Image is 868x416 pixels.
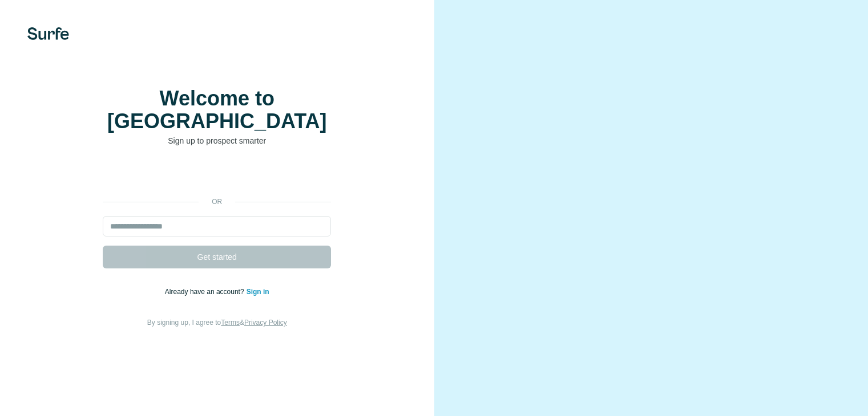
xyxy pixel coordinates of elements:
[199,197,235,207] p: or
[244,319,287,327] a: Privacy Policy
[97,164,337,189] iframe: Sign in with Google Button
[165,288,247,296] span: Already have an account?
[103,87,331,133] h1: Welcome to [GEOGRAPHIC_DATA]
[27,27,69,40] img: Surfe's logo
[221,319,240,327] a: Terms
[247,288,269,296] a: Sign in
[147,319,287,327] span: By signing up, I agree to &
[103,135,331,146] p: Sign up to prospect smarter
